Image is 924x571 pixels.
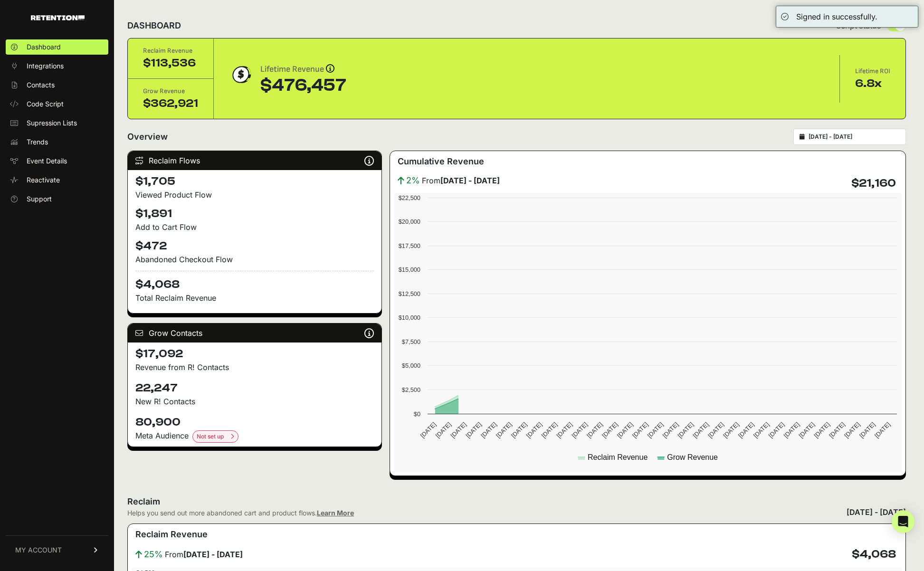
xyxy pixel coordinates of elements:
h3: Reclaim Revenue [135,528,208,541]
div: Grow Revenue [143,86,198,96]
text: [DATE] [843,421,861,439]
a: Supression Lists [6,115,108,131]
h4: $4,068 [135,271,374,292]
div: Open Intercom Messenger [892,510,914,533]
text: [DATE] [434,421,452,439]
text: [DATE] [570,421,589,439]
div: Reclaim Flows [128,151,381,170]
strong: [DATE] - [DATE] [440,176,500,185]
text: [DATE] [706,421,725,439]
text: [DATE] [631,421,649,439]
span: MY ACCOUNT [15,545,62,555]
text: $10,000 [398,314,420,321]
p: Total Reclaim Revenue [135,292,374,304]
text: [DATE] [828,421,846,439]
img: Retention.com [31,15,85,20]
span: Event Details [27,156,67,166]
text: [DATE] [479,421,498,439]
text: [DATE] [495,421,513,439]
div: 6.8x [855,76,890,91]
a: Code Script [6,96,108,112]
a: Dashboard [6,39,108,55]
text: [DATE] [676,421,695,439]
text: [DATE] [691,421,710,439]
div: Lifetime ROI [855,67,890,76]
span: Dashboard [27,42,61,52]
text: [DATE] [616,421,634,439]
text: [DATE] [600,421,619,439]
a: Learn More [317,509,354,517]
text: [DATE] [797,421,816,439]
text: $2,500 [402,386,420,393]
span: From [165,549,243,560]
text: [DATE] [722,421,740,439]
h3: Cumulative Revenue [398,155,484,168]
a: Reactivate [6,172,108,188]
text: [DATE] [737,421,755,439]
span: Integrations [27,61,64,71]
text: $15,000 [398,266,420,273]
h4: $1,705 [135,174,374,189]
text: $20,000 [398,218,420,225]
div: $362,921 [143,96,198,111]
a: Integrations [6,58,108,74]
span: Supression Lists [27,118,77,128]
text: [DATE] [782,421,800,439]
a: Support [6,191,108,207]
a: Event Details [6,153,108,169]
div: Lifetime Revenue [260,63,346,76]
div: Add to Cart Flow [135,221,374,233]
text: [DATE] [525,421,543,439]
p: New R! Contacts [135,396,374,407]
h4: $4,068 [852,547,896,562]
text: $12,500 [398,290,420,297]
span: Reactivate [27,175,60,185]
text: [DATE] [661,421,679,439]
span: Support [27,194,52,204]
span: Trends [27,137,48,147]
text: [DATE] [510,421,528,439]
span: Contacts [27,80,55,90]
text: [DATE] [464,421,483,439]
text: [DATE] [873,421,892,439]
text: [DATE] [767,421,785,439]
text: [DATE] [752,421,771,439]
div: Signed in successfully. [796,11,877,22]
p: Revenue from R! Contacts [135,362,374,373]
span: 25% [144,548,163,561]
text: [DATE] [540,421,558,439]
text: $5,000 [402,362,420,369]
text: [DATE] [812,421,831,439]
div: Meta Audience [135,430,374,443]
a: Contacts [6,77,108,93]
div: $113,536 [143,56,198,71]
text: [DATE] [858,421,876,439]
div: $476,457 [260,76,346,95]
h4: $472 [135,238,374,254]
span: Code Script [27,99,64,109]
div: Abandoned Checkout Flow [135,254,374,265]
text: $7,500 [402,338,420,345]
text: [DATE] [419,421,437,439]
h4: $21,160 [851,176,896,191]
text: $0 [413,410,420,418]
span: 2% [406,174,420,187]
img: dollar-coin-05c43ed7efb7bc0c12610022525b4bbbb207c7efeef5aecc26f025e68dcafac9.png [229,63,253,86]
div: [DATE] - [DATE] [847,506,906,518]
h2: Overview [127,130,168,143]
text: [DATE] [585,421,604,439]
h2: Reclaim [127,495,354,508]
h2: DASHBOARD [127,19,181,32]
h4: 22,247 [135,381,374,396]
div: Viewed Product Flow [135,189,374,200]
strong: [DATE] - [DATE] [183,550,243,559]
div: Grow Contacts [128,324,381,343]
h4: 80,900 [135,415,374,430]
text: Grow Revenue [667,453,718,461]
a: Trends [6,134,108,150]
h4: $1,891 [135,206,374,221]
h4: $17,092 [135,346,374,362]
div: Helps you send out more abandoned cart and product flows. [127,508,354,518]
text: [DATE] [555,421,573,439]
text: $22,500 [398,194,420,201]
